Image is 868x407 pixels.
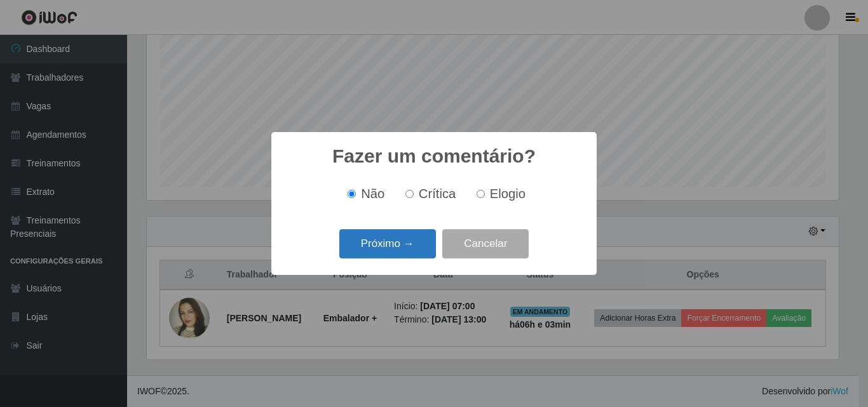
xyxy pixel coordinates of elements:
[419,187,456,201] span: Crítica
[442,229,529,259] button: Cancelar
[477,190,485,198] input: Elogio
[405,190,414,198] input: Crítica
[361,187,384,201] span: Não
[332,145,536,168] h2: Fazer um comentário?
[348,190,356,198] input: Não
[339,229,436,259] button: Próximo →
[490,187,526,201] span: Elogio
